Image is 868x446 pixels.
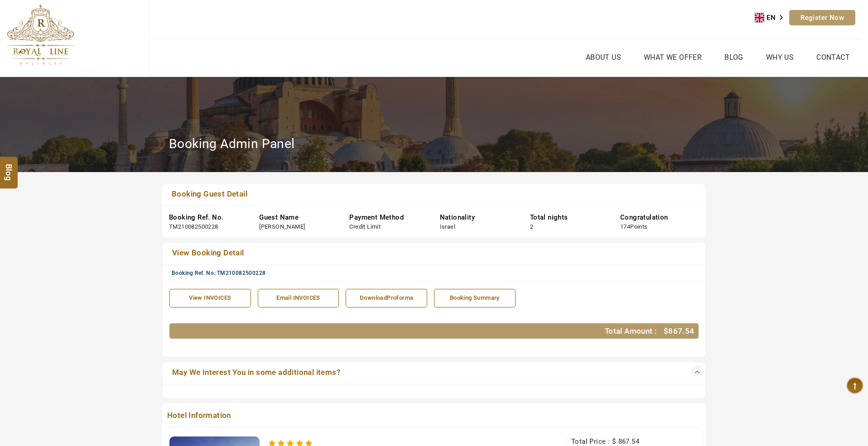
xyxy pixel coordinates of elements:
span: 867.54 [618,437,639,446]
div: Credit Limit [349,223,381,231]
span: Blog [3,164,15,172]
div: Congratulation [620,213,697,222]
span: Total Amount : [605,326,657,336]
a: Email INVOICES [258,289,339,307]
span: $ [664,326,668,336]
div: Guest Name [259,213,336,222]
div: Booking Ref. No.: [172,269,703,277]
div: Nationality [440,213,516,222]
a: View INVOICES [169,289,251,307]
a: DownloadProforma [346,289,427,307]
img: The Royal Line Holidays [7,4,74,65]
a: Booking Guest Detail [169,188,646,201]
a: Contact [814,51,852,64]
a: May We Interest You in some additional items? [169,367,646,379]
aside: Language selected: English [755,11,789,24]
a: What we Offer [641,51,704,64]
span: 867.54 [668,326,694,336]
a: EN [755,11,789,24]
a: Why Us [764,51,796,64]
a: Booking Summary [434,289,516,307]
h2: Booking Admin Panel [169,136,295,152]
div: TM210082500228 [169,223,218,231]
a: About Us [583,51,623,64]
a: Blog [722,51,746,64]
span: View Booking Detail [172,248,244,257]
div: Booking Ref. No. [169,213,246,222]
div: Israel [440,223,455,231]
span: $ [612,437,616,446]
span: TM210082500228 [217,270,266,276]
div: Booking Summary [439,294,511,302]
span: Hotel Information [164,410,650,422]
div: View INVOICES [174,294,246,302]
span: 174 [620,223,630,230]
div: [PERSON_NAME] [259,223,305,231]
div: Total nights [530,213,607,222]
div: 2 [530,223,533,231]
span: Points [630,223,647,230]
a: Register Now [789,10,855,25]
div: Language [755,11,789,24]
span: Total Price : [571,437,610,446]
div: Payment Method [349,213,426,222]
